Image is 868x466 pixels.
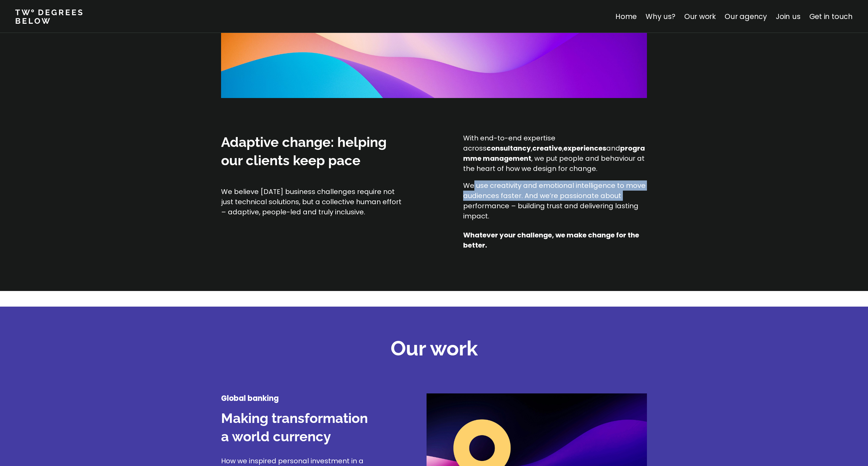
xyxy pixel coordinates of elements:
strong: Whatever your challenge, we make change for the better. [463,230,640,250]
h2: Our work [391,335,478,362]
a: Get in touch [809,12,853,21]
span: Adaptive change: helping our clients keep pace [221,134,387,168]
a: Our work [684,12,716,21]
p: We believe [DATE] business challenges require not just technical solutions, but a collective huma... [221,187,405,217]
h3: Making transformation a world currency [221,409,377,446]
a: Why us? [646,12,675,21]
strong: consultancy [487,143,531,153]
a: Join us [776,12,801,21]
p: We use creativity and emotional intelligence to move audiences faster. And we’re passionate about... [463,180,647,221]
a: Our agency [725,12,767,21]
h4: Global banking [221,393,377,404]
strong: experiences [564,143,606,153]
strong: creative [532,143,562,153]
a: Home [615,12,637,21]
p: With end-to-end expertise across , , and , we put people and behaviour at the heart of how we des... [463,133,647,174]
